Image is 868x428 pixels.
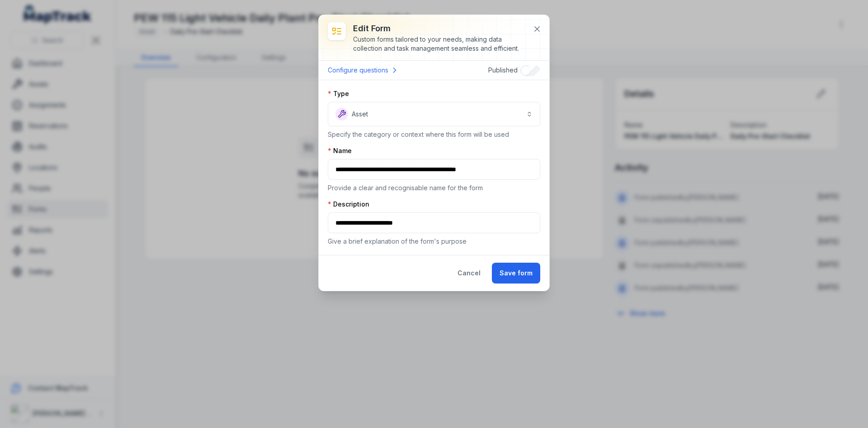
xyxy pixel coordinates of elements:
label: Name [328,146,352,155]
div: Custom forms tailored to your needs, making data collection and task management seamless and effi... [353,35,526,53]
button: Save form [492,263,540,284]
button: Asset [328,102,540,126]
label: Type [328,89,349,98]
p: Specify the category or context where this form will be used [328,130,540,139]
h3: Edit form [353,22,526,35]
button: Cancel [450,263,488,284]
p: Provide a clear and recognisable name for the form [328,183,540,192]
label: Description [328,200,369,209]
span: Published [488,66,518,74]
p: Give a brief explanation of the form's purpose [328,237,540,246]
a: Configure questions [328,64,399,76]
